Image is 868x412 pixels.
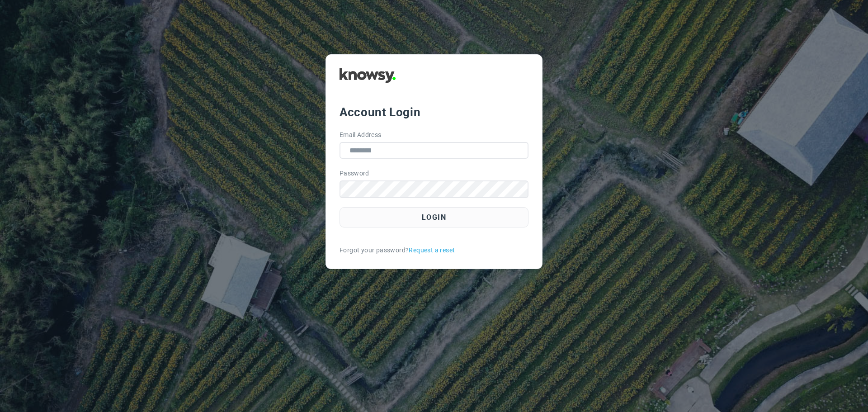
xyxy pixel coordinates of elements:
[340,207,528,227] button: Login
[340,130,382,140] label: Email Address
[409,246,455,255] a: Request a reset
[340,246,528,255] div: Forgot your password?
[340,104,528,120] div: Account Login
[340,169,369,178] label: Password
